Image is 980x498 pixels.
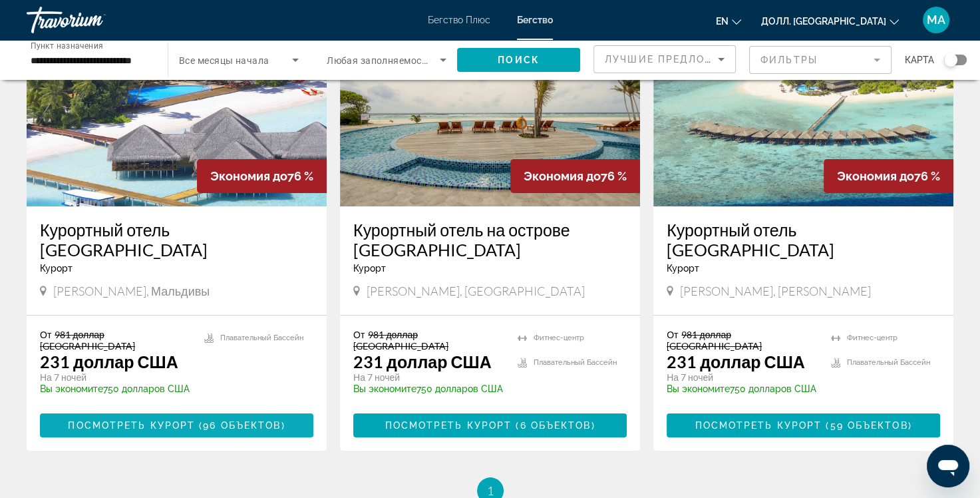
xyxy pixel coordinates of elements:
ya-tr-span: ) [907,420,911,431]
ya-tr-span: Поиск [498,55,540,65]
ya-tr-span: 981 доллар [GEOGRAPHIC_DATA] [667,329,762,352]
ya-tr-span: 76 % [601,169,627,183]
button: Посмотреть курорт(59 объектов) [667,413,940,437]
ya-tr-span: 750 долларов США [416,383,503,394]
ya-tr-span: Лучшие Предложения [605,54,746,65]
ya-tr-span: Фитнес-центр [534,334,584,342]
button: Поиск [457,48,580,72]
ya-tr-span: Вы экономите [40,383,103,394]
a: Травориум [27,3,160,37]
ya-tr-span: 76 % [287,169,313,183]
ya-tr-span: Любая заполняемость [327,55,432,66]
ya-tr-span: Курорт [40,263,73,274]
ya-tr-span: От [353,329,365,340]
ya-tr-span: Карта [905,55,934,65]
mat-select: Сортировать по [605,51,725,67]
ya-tr-span: Вы экономите [353,383,416,394]
ya-tr-span: Посмотреть курорт [68,420,195,431]
button: Пользовательское меню [919,6,953,34]
ya-tr-span: 231 доллар США [667,352,805,372]
ya-tr-span: ( [199,420,203,431]
ya-tr-span: Вы экономите [667,383,730,394]
ya-tr-span: 6 объектов [520,420,591,431]
button: Посмотреть курорт(6 объектов) [353,413,627,437]
ya-tr-span: От [667,329,678,340]
ya-tr-span: 76 % [914,169,940,183]
ya-tr-span: На 7 ночей [353,372,400,383]
ya-tr-span: На 7 ночей [667,372,713,383]
ya-tr-span: Курортный отель на острове [GEOGRAPHIC_DATA] [353,220,570,260]
ya-tr-span: Посмотреть курорт [385,420,512,431]
ya-tr-span: Экономия до [210,169,287,183]
ya-tr-span: ( [826,420,830,431]
ya-tr-span: Плавательный Бассейн [220,334,303,342]
ya-tr-span: en [716,16,729,27]
ya-tr-span: Курортный отель [GEOGRAPHIC_DATA] [40,220,208,260]
ya-tr-span: 981 доллар [GEOGRAPHIC_DATA] [40,329,135,352]
ya-tr-span: [PERSON_NAME], Мальдивы [53,284,210,298]
ya-tr-span: МА [927,13,945,27]
a: Бегство [517,15,553,25]
ya-tr-span: [PERSON_NAME], [GEOGRAPHIC_DATA] [367,284,585,298]
a: Курортный отель [GEOGRAPHIC_DATA] [667,220,940,260]
ya-tr-span: Экономия до [524,169,601,183]
span: Фитнес-центр [847,334,898,342]
ya-tr-span: Курортный отель [GEOGRAPHIC_DATA] [667,220,834,260]
ya-tr-span: 750 долларов США [103,383,190,394]
ya-tr-span: Плавательный Бассейн [847,358,930,367]
ya-tr-span: Пункт назначения [31,41,103,50]
ya-tr-span: ) [591,420,595,431]
ya-tr-span: Плавательный Бассейн [534,358,617,367]
a: Курортный отель на острове [GEOGRAPHIC_DATA] [353,220,627,260]
button: Изменить валюту [761,11,899,31]
button: Изменить язык [716,11,741,31]
ya-tr-span: Посмотреть курорт [695,420,822,431]
ya-tr-span: 1 [487,483,494,498]
ya-tr-span: Курорт [353,263,386,274]
ya-tr-span: ) [281,420,285,431]
ya-tr-span: От [40,329,51,340]
ya-tr-span: ( [516,420,520,431]
ya-tr-span: 750 долларов США [730,383,816,394]
ya-tr-span: Экономия до [837,169,914,183]
button: Фильтр [749,45,892,75]
button: Посмотреть курорт(96 объектов) [40,413,313,437]
ya-tr-span: [PERSON_NAME], [PERSON_NAME] [680,284,871,298]
iframe: Кнопка запуска окна обмена сообщениями [927,445,969,487]
ya-tr-span: 981 доллар [GEOGRAPHIC_DATA] [353,329,448,352]
ya-tr-span: На 7 ночей [40,372,86,383]
ya-tr-span: Курорт [667,263,699,274]
a: Бегство Плюс [428,15,490,25]
ya-tr-span: 96 объектов [203,420,281,431]
ya-tr-span: 59 объектов [830,420,907,431]
ya-tr-span: Все месяцы начала [179,55,269,66]
ya-tr-span: 231 доллар США [40,352,178,372]
ya-tr-span: 231 доллар США [353,352,492,372]
a: Курортный отель [GEOGRAPHIC_DATA] [40,220,313,260]
ya-tr-span: Долл. [GEOGRAPHIC_DATA] [761,16,886,27]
